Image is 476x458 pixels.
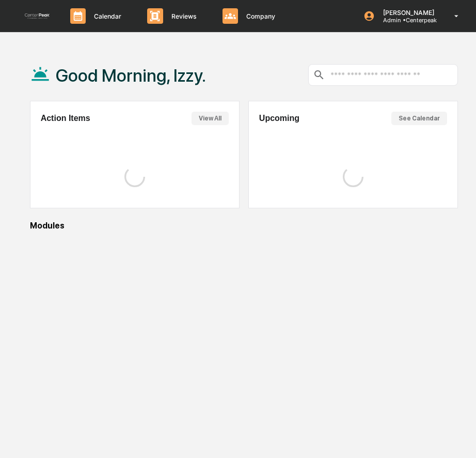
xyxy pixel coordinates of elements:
div: Modules [30,221,458,231]
img: logo [25,13,50,19]
p: Reviews [163,12,202,20]
p: Company [238,12,280,20]
p: [PERSON_NAME] [375,9,439,17]
h2: Upcoming [259,114,299,123]
button: See Calendar [391,112,447,125]
p: Admin • Centerpeak [375,17,439,24]
p: Calendar [86,12,126,20]
button: View All [192,112,229,125]
h1: Good Morning, Izzy. [56,65,206,86]
h2: Action Items [41,114,90,123]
